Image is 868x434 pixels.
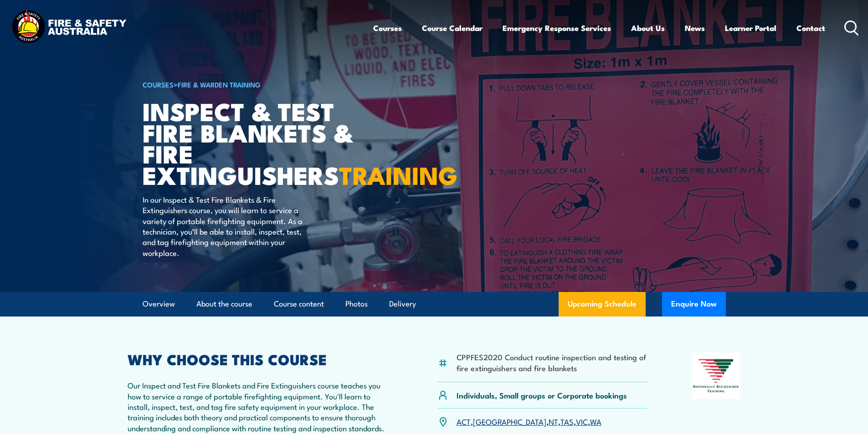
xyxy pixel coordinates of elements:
[196,292,252,316] a: About the course
[662,292,726,317] button: Enquire Now
[457,416,601,427] p: , , , , ,
[631,16,665,40] a: About Us
[128,352,394,365] h2: WHY CHOOSE THIS COURSE
[143,79,174,89] a: COURSES
[143,194,309,258] p: In our Inspect & Test Fire Blankets & Fire Extinguishers course, you will learn to service a vari...
[339,155,457,193] strong: TRAINING
[560,416,574,427] a: TAS
[345,292,368,316] a: Photos
[457,352,647,373] li: CPPFES2020 Conduct routine inspection and testing of fire extinguishers and fire blankets
[143,79,368,90] h6: >
[549,416,558,427] a: NT
[143,100,368,185] h1: Inspect & Test Fire Blankets & Fire Extinguishers
[389,292,416,316] a: Delivery
[692,352,741,399] img: Nationally Recognised Training logo.
[473,416,546,427] a: [GEOGRAPHIC_DATA]
[128,380,394,433] p: Our Inspect and Test Fire Blankets and Fire Extinguishers course teaches you how to service a ran...
[685,16,705,40] a: News
[457,416,471,427] a: ACT
[274,292,324,316] a: Course content
[725,16,776,40] a: Learner Portal
[576,416,588,427] a: VIC
[178,79,261,89] a: Fire & Warden Training
[590,416,601,427] a: WA
[503,16,611,40] a: Emergency Response Services
[373,16,402,40] a: Courses
[422,16,483,40] a: Course Calendar
[457,390,627,400] p: Individuals, Small groups or Corporate bookings
[559,292,646,317] a: Upcoming Schedule
[796,16,825,40] a: Contact
[143,292,175,316] a: Overview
